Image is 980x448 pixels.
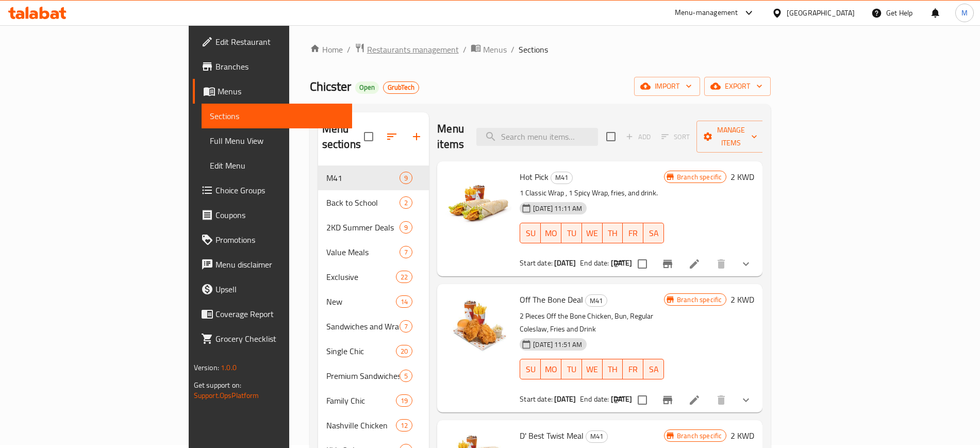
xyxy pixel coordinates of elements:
[622,129,655,145] span: Add item
[326,221,400,234] span: 2KD Summer Deals
[561,359,582,379] button: TU
[643,223,664,243] button: SA
[655,252,680,276] button: Branch-specific-item
[396,346,412,356] span: 20
[400,247,412,257] span: 7
[688,258,701,270] a: Edit menu item
[400,370,412,382] div: items
[520,187,664,200] p: 1 Classic Wrap , 1 Spicy Wrap, fries, and drink.
[379,124,404,149] span: Sort sections
[730,292,754,307] h6: 2 KWD
[696,121,766,153] button: Manage items
[355,81,379,94] div: Open
[787,7,855,19] div: [GEOGRAPHIC_DATA]
[355,43,459,56] a: Restaurants management
[193,29,352,54] a: Edit Restaurant
[193,227,352,252] a: Promotions
[194,389,259,402] a: Support.OpsPlatform
[215,333,344,345] span: Grocery Checklist
[582,223,603,243] button: WE
[318,314,429,339] div: Sandwiches and Wraps7
[193,302,352,326] a: Coverage Report
[215,234,344,246] span: Promotions
[632,389,653,411] span: Select to update
[358,126,379,147] span: Select all sections
[396,396,412,406] span: 19
[400,322,412,331] span: 7
[202,153,352,178] a: Edit Menu
[400,221,412,234] div: items
[554,392,576,406] b: [DATE]
[193,79,352,104] a: Menus
[326,271,396,283] div: Exclusive
[367,43,459,56] span: Restaurants management
[326,295,396,308] span: New
[740,394,752,406] svg: Show Choices
[318,339,429,363] div: Single Chic20
[326,172,400,184] span: M41
[396,272,412,282] span: 22
[194,378,241,392] span: Get support on:
[396,295,412,308] div: items
[627,362,639,377] span: FR
[318,215,429,240] div: 2KD Summer Deals9
[585,294,607,307] div: M41
[623,223,643,243] button: FR
[627,226,639,241] span: FR
[730,170,754,184] h6: 2 KWD
[194,361,219,374] span: Version:
[210,110,344,122] span: Sections
[318,363,429,388] div: Premium Sandwiches5
[318,413,429,438] div: Nashville Chicken12
[603,359,623,379] button: TH
[647,226,660,241] span: SA
[643,359,664,379] button: SA
[193,54,352,79] a: Branches
[193,252,352,277] a: Menu disclaimer
[603,223,623,243] button: TH
[400,246,412,258] div: items
[545,226,557,241] span: MO
[318,264,429,289] div: Exclusive22
[704,77,771,96] button: export
[524,362,537,377] span: SU
[586,226,599,241] span: WE
[709,252,734,276] button: delete
[326,419,396,432] span: Nashville Chicken
[580,392,609,406] span: End date:
[318,289,429,314] div: New14
[607,362,619,377] span: TH
[215,36,344,48] span: Edit Restaurant
[655,129,696,145] span: Select section first
[655,388,680,412] button: Branch-specific-item
[215,60,344,73] span: Branches
[520,223,541,243] button: SU
[471,43,507,56] a: Menus
[445,292,511,358] img: Off The Bone Deal
[326,370,400,382] span: Premium Sandwiches
[384,83,419,92] span: GrubTech
[326,394,396,407] div: Family Chic
[326,345,396,357] span: Single Chic
[202,128,352,153] a: Full Menu View
[215,184,344,196] span: Choice Groups
[712,80,762,93] span: export
[215,283,344,295] span: Upsell
[400,223,412,233] span: 9
[586,295,607,307] span: M41
[215,258,344,271] span: Menu disclaimer
[582,359,603,379] button: WE
[218,85,344,97] span: Menus
[529,204,586,213] span: [DATE] 11:11 AM
[673,431,726,441] span: Branch specific
[566,362,578,377] span: TU
[520,310,664,336] p: 2 Pieces Off the Bone Chicken, Bun, Regular Coleslaw, Fries and Drink
[961,7,968,19] span: M
[600,126,622,147] span: Select section
[396,271,412,283] div: items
